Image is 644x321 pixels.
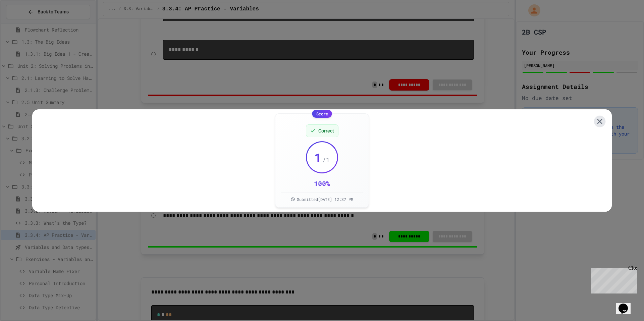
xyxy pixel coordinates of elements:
[3,3,46,43] div: Chat with us now!Close
[322,155,330,164] span: / 1
[314,179,330,188] div: 100 %
[314,151,322,164] span: 1
[588,265,637,293] iframe: chat widget
[616,294,637,314] iframe: chat widget
[312,110,332,118] div: Score
[318,127,334,134] span: Correct
[297,197,353,202] span: Submitted [DATE] 12:37 PM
